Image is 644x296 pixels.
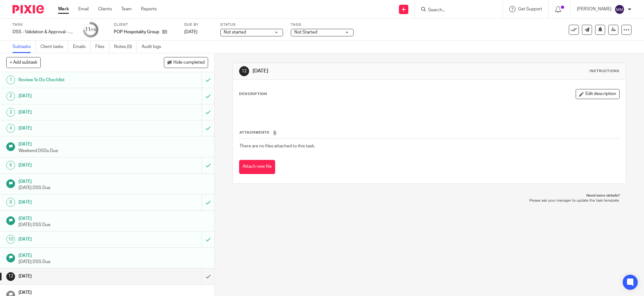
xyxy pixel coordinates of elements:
[518,7,542,11] span: Get Support
[95,41,109,53] a: Files
[18,222,208,228] p: [DATE] DSS Due
[18,140,208,147] h1: [DATE]
[40,41,68,53] a: Client tasks
[239,198,620,203] p: Please ask your manager to update the task template.
[6,161,15,170] div: 6
[6,198,15,207] div: 8
[6,57,41,68] button: + Add subtask
[18,198,136,207] h1: [DATE]
[239,92,267,97] p: Description
[239,193,620,198] p: Need more details?
[98,6,112,12] a: Clients
[184,22,212,27] label: Due by
[58,6,69,12] a: Work
[142,41,166,53] a: Audit logs
[184,30,197,34] span: [DATE]
[6,124,15,133] div: 4
[589,69,620,74] div: Instructions
[6,272,15,281] div: 12
[91,28,96,32] small: /15
[73,41,91,53] a: Emails
[576,89,620,99] button: Edit description
[114,22,176,27] label: Client
[18,272,136,281] h1: [DATE]
[18,177,208,185] h1: [DATE]
[114,29,159,35] p: POP Hospotality Group
[18,75,136,85] h1: Review To Do Checklist
[220,22,283,27] label: Status
[85,26,96,33] div: 11
[6,235,15,244] div: 10
[18,91,136,101] h1: [DATE]
[78,6,89,12] a: Email
[239,131,270,134] span: Attachments
[291,22,353,27] label: Tags
[224,30,246,34] span: Not started
[239,160,275,174] button: Attach new file
[6,108,15,117] div: 3
[6,76,15,84] div: 1
[427,8,484,13] input: Search
[18,108,136,117] h1: [DATE]
[141,6,157,12] a: Reports
[577,6,611,12] p: [PERSON_NAME]
[18,214,208,222] h1: [DATE]
[18,124,136,133] h1: [DATE]
[6,92,15,101] div: 2
[253,68,443,74] h1: [DATE]
[18,161,136,170] h1: [DATE]
[121,6,132,12] a: Team
[18,251,208,259] h1: [DATE]
[18,288,208,296] h1: [DATE]
[114,41,137,53] a: Notes (0)
[18,185,208,191] p: [DATE] DSS Due
[13,29,75,35] div: DSS - Validation &amp; Approval - week 39
[18,148,208,154] p: Weekend DSSs Due
[13,5,44,13] img: Pixie
[294,30,317,34] span: Not Started
[13,22,75,27] label: Task
[13,29,75,35] div: DSS - Validation & Approval - week 39
[173,60,205,65] span: Hide completed
[239,144,315,148] span: There are no files attached to this task.
[239,66,249,76] div: 12
[615,4,625,14] img: svg%3E
[164,57,208,68] button: Hide completed
[18,235,136,244] h1: [DATE]
[18,259,208,265] p: [DATE] DSS Due
[13,41,36,53] a: Subtasks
